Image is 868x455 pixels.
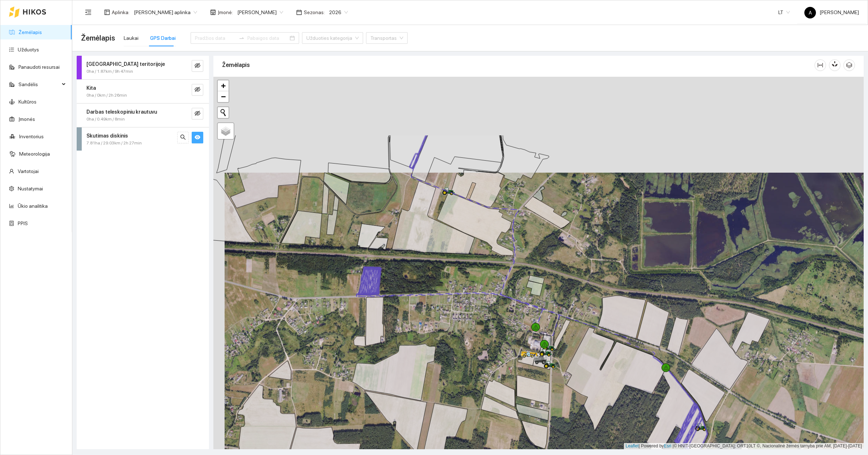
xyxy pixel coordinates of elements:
div: Darbas teleskopiniu krautuvu0ha / 0.49km / 8mineye-invisible [77,104,209,127]
span: menu-fold [85,9,92,16]
button: menu-fold [81,5,95,20]
span: | [673,443,674,448]
span: swap-right [239,35,244,41]
span: 7.81ha / 29.03km / 2h 27min [86,140,142,147]
span: column-width [815,62,826,68]
span: A [809,7,812,18]
span: 0ha / 0.49km / 8min [86,116,125,123]
input: Pabaigos data [247,34,288,42]
button: eye-invisible [192,84,203,96]
strong: Kita [86,85,96,91]
span: LT [778,7,790,18]
span: 0ha / 0km / 2h 26min [86,92,127,99]
div: | Powered by © HNIT-[GEOGRAPHIC_DATA]; ORT10LT ©, Nacionalinė žemės tarnyba prie AM, [DATE]-[DATE] [624,443,864,449]
span: Žemėlapis [81,32,115,44]
span: search [180,134,186,141]
strong: [GEOGRAPHIC_DATA] teritorijoje [86,61,165,67]
a: Panaudoti resursai [18,64,60,70]
div: Skutimas diskinis7.81ha / 29.03km / 2h 27minsearcheye [77,127,209,151]
button: eye-invisible [192,60,203,72]
a: Nustatymai [18,186,43,191]
div: [GEOGRAPHIC_DATA] teritorijoje0ha / 1.87km / 9h 47mineye-invisible [77,56,209,79]
span: eye [195,134,200,141]
span: Sandėlis [18,77,60,92]
span: to [239,35,244,41]
span: shop [210,9,216,15]
span: [PERSON_NAME] [804,9,859,15]
span: Jerzy Gvozdovicz aplinka [134,7,197,18]
span: eye-invisible [195,63,200,69]
button: Initiate a new search [218,107,229,118]
span: eye-invisible [195,87,200,93]
a: Vartotojai [18,168,39,174]
a: Užduotys [18,47,39,52]
a: Layers [218,123,234,139]
span: 2026 [329,7,348,18]
a: Žemėlapis [18,29,42,35]
span: calendar [296,9,302,15]
input: Pradžios data [195,34,236,42]
span: Sezonas : [304,8,325,16]
strong: Skutimas diskinis [86,133,128,139]
span: eye-invisible [195,110,200,117]
strong: Darbas teleskopiniu krautuvu [86,109,157,115]
a: Zoom out [218,91,229,102]
span: − [221,92,226,101]
a: Inventorius [19,134,44,139]
div: Laukai [124,34,139,42]
a: Kultūros [18,99,37,105]
span: Aplinka : [112,8,129,16]
button: eye [192,132,203,143]
a: Meteorologija [19,151,50,157]
span: layout [104,9,110,15]
span: + [221,81,226,90]
a: Leaflet [626,443,639,448]
a: PPIS [18,220,28,226]
div: Kita0ha / 0km / 2h 26mineye-invisible [77,80,209,103]
button: column-width [814,59,826,71]
div: GPS Darbai [150,34,176,42]
span: 0ha / 1.87km / 9h 47min [86,68,133,75]
span: Jerzy Gvozdovič [237,7,283,18]
a: Zoom in [218,80,229,91]
button: search [177,132,189,143]
a: Esri [664,443,672,448]
div: Žemėlapis [222,55,814,75]
button: eye-invisible [192,108,203,119]
span: Įmonė : [218,8,233,16]
a: Ūkio analitika [18,203,48,209]
a: Įmonės [18,116,35,122]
